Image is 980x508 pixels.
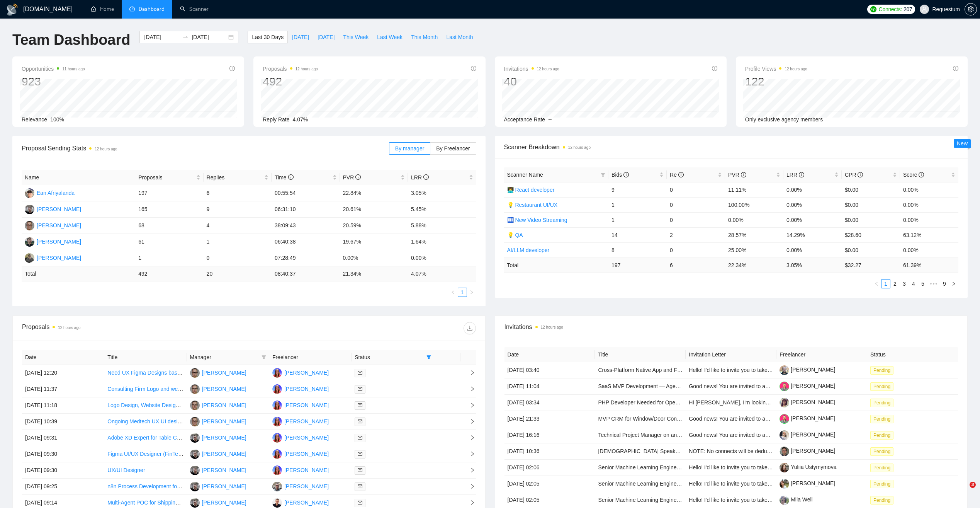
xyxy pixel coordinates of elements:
a: Pending [870,497,897,503]
td: 20.59% [340,218,408,234]
td: 0.00% [783,212,842,227]
div: [PERSON_NAME] [284,450,329,458]
span: Pending [870,366,893,375]
td: 0.00% [900,182,958,197]
span: ••• [927,279,940,288]
a: VL[PERSON_NAME] [190,467,246,473]
div: [PERSON_NAME] [202,368,246,377]
time: 12 hours ago [95,147,117,151]
a: IK[PERSON_NAME] [190,385,246,392]
time: 12 hours ago [537,67,559,71]
img: EA [25,188,34,198]
td: 63.12% [900,227,958,242]
a: IK[PERSON_NAME] [190,369,246,375]
img: c1A1YXFeW4rKCAx-3xl3nEKVNEBJ_N0qy65txT_64hSqlygI7RcR1kUJ3D92sJ_NJl [780,463,789,472]
span: LRR [786,172,804,178]
td: $28.60 [842,227,900,242]
img: upwork-logo.png [870,6,876,12]
span: filter [599,169,607,181]
a: AS[PERSON_NAME] [25,238,81,244]
img: c15_Alk2DkHK-JCbRKr5F8g9XbBTS0poqMZUn3hlnyoN4Fo8r6mxpaPCpkOsfZMgXX [780,495,789,505]
td: 6 [204,185,272,201]
img: IP [272,384,282,394]
span: mail [358,387,362,391]
input: End date [192,33,227,41]
a: homeHome [91,6,114,12]
a: [DEMOGRAPHIC_DATA] Speakers of Tamil – Talent Bench for Future Managed Services Recording Projects [598,448,858,454]
a: Figma UI/UX Designer (FinTech Specialist) [107,451,210,457]
span: 4.07% [293,116,308,123]
img: c1eXUdwHc_WaOcbpPFtMJupqop6zdMumv1o7qBBEoYRQ7Y2b-PMuosOa1Pnj0gGm9V [780,414,789,424]
span: Acceptance Rate [504,116,545,123]
span: filter [425,351,433,363]
a: 💡 QA [507,232,523,238]
td: 68 [135,218,203,234]
span: mail [358,484,362,489]
div: 923 [22,74,85,89]
li: 1 [458,288,467,297]
span: 100% [50,116,64,123]
td: 9 [204,201,272,218]
span: filter [260,351,268,363]
td: 0 [667,212,725,227]
div: [PERSON_NAME] [37,221,81,230]
span: Proposal Sending Stats [22,143,389,153]
a: Multi-Agent POC for Shipping Operations [107,499,206,506]
a: VL[PERSON_NAME] [190,499,246,505]
div: 40 [504,74,559,89]
td: 9 [608,182,667,197]
a: Senior Machine Learning Engineer Python Backend Production Algorithms & Data Pipelines [598,464,818,470]
a: Ongoing Medtech UX UI design support [107,418,203,424]
span: info-circle [423,174,429,180]
span: Profile Views [745,64,807,73]
span: dashboard [129,6,135,12]
span: right [951,281,956,286]
span: mail [358,500,362,505]
div: [PERSON_NAME] [202,466,246,474]
span: CPR [845,172,863,178]
div: [PERSON_NAME] [284,401,329,409]
span: Score [903,172,924,178]
span: info-circle [741,172,746,177]
div: [PERSON_NAME] [37,205,81,213]
span: mail [358,403,362,407]
span: info-circle [288,174,294,180]
th: Proposals [135,170,203,185]
td: 1 [608,197,667,212]
img: IP [272,417,282,426]
li: 5 [918,279,927,288]
a: [PERSON_NAME] [780,367,835,373]
td: 19.67% [340,234,408,250]
td: 1 [608,212,667,227]
a: 2 [891,280,899,288]
span: filter [262,355,266,360]
td: 3.05% [408,185,476,201]
td: 0 [667,242,725,257]
span: PVR [343,174,361,181]
li: Next 5 Pages [927,279,940,288]
span: Time [275,174,293,181]
a: Need UX Figma Designs based on existing [107,370,211,376]
a: Pending [870,399,897,406]
span: right [469,290,474,295]
td: 165 [135,201,203,218]
li: 3 [900,279,909,288]
a: IP[PERSON_NAME] [272,467,329,473]
span: user [922,7,927,12]
a: [PERSON_NAME] [780,383,835,389]
a: UX/UI Designer [107,467,145,473]
td: 8 [608,242,667,257]
span: -- [548,116,552,123]
div: [PERSON_NAME] [202,482,246,491]
a: VL[PERSON_NAME] [190,450,246,457]
span: info-circle [623,172,629,177]
span: Pending [870,464,893,472]
img: IP [272,401,282,410]
a: 3 [900,280,909,288]
span: By Freelancer [436,145,470,152]
a: [PERSON_NAME] [780,480,835,486]
a: Pending [870,481,897,487]
img: c1eXUdwHc_WaOcbpPFtMJupqop6zdMumv1o7qBBEoYRQ7Y2b-PMuosOa1Pnj0gGm9V [780,382,789,391]
a: 1 [458,288,467,297]
span: mail [358,468,362,472]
